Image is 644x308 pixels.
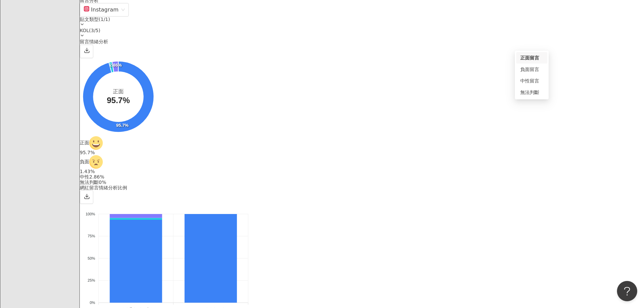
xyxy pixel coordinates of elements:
[80,150,95,155] span: 95.7%
[89,155,103,169] img: negative
[88,256,95,260] tspan: 50%
[99,180,106,185] span: 0%
[89,136,103,150] img: positive
[86,212,95,216] tspan: 100%
[516,52,547,64] div: 正面留言
[84,3,119,16] div: Instagram
[516,64,547,75] div: 負面留言
[80,155,644,169] div: 負面
[88,278,95,282] tspan: 25%
[516,75,547,87] div: 中性留言
[617,281,637,301] iframe: Help Scout Beacon - Open
[89,174,104,180] span: 2.86%
[80,169,95,174] span: 1.43%
[90,301,95,305] tspan: 0%
[516,87,547,98] div: 無法判斷
[80,28,644,33] div: KOL ( 3 / 5 )
[80,185,644,190] div: 網紅留言情緒分析比例
[80,174,644,180] div: 中性
[520,66,543,73] div: 負面留言
[88,234,95,238] tspan: 75%
[80,17,644,22] div: 貼文類型 ( 1 / 1 )
[80,136,644,150] div: 正面
[80,39,644,44] div: 留言情緒分析
[520,77,543,85] div: 中性留言
[520,89,543,96] div: 無法判斷
[520,54,543,62] div: 正面留言
[80,180,644,185] div: 無法判斷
